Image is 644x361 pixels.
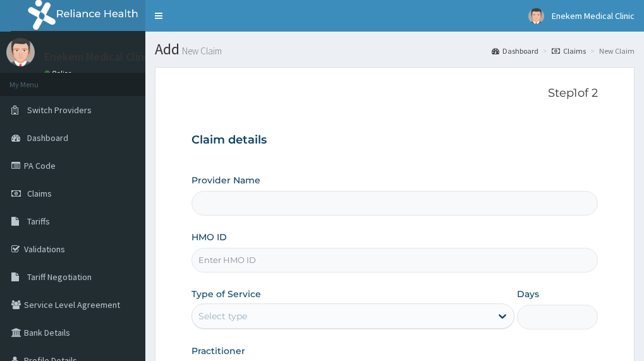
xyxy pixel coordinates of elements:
[191,174,260,187] label: Provider Name
[27,216,50,227] span: Tariffs
[27,188,52,199] span: Claims
[6,38,35,66] img: User Image
[191,87,598,101] p: Step 1 of 2
[44,69,75,78] a: Online
[528,8,544,24] img: User Image
[587,46,635,56] li: New Claim
[552,10,635,21] span: Enekem Medical Clinic
[552,46,586,56] a: Claims
[191,345,245,357] label: Practitioner
[27,104,92,116] span: Switch Providers
[44,51,152,63] p: Enekem Medical Clinic
[517,288,539,300] label: Days
[198,310,247,322] div: Select type
[191,248,598,272] input: Enter HMO ID
[191,288,261,300] label: Type of Service
[27,132,68,144] span: Dashboard
[155,41,635,58] h1: Add
[179,46,222,56] small: New Claim
[492,46,538,56] a: Dashboard
[27,271,92,283] span: Tariff Negotiation
[191,231,227,243] label: HMO ID
[191,133,598,147] h3: Claim details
